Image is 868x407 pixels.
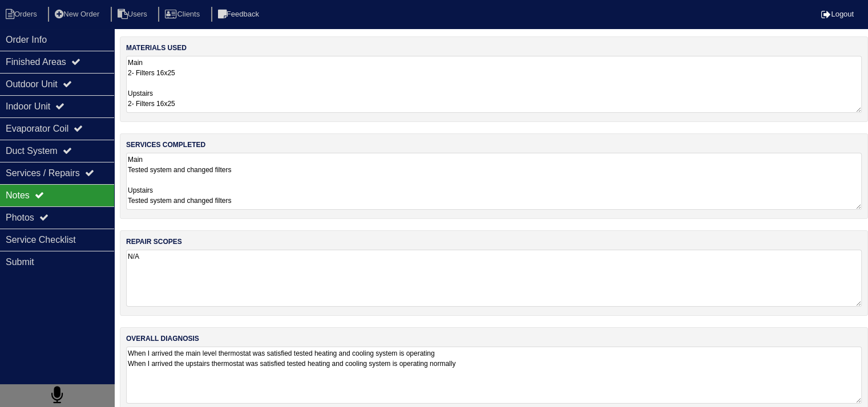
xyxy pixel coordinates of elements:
[126,250,862,307] textarea: N/A
[48,10,108,18] a: New Order
[158,10,209,18] a: Clients
[126,43,187,53] label: materials used
[48,7,108,22] li: New Order
[126,347,862,404] textarea: When I arrived the main level thermostat was satisfied tested heating and cooling system is opera...
[821,10,854,18] a: Logout
[126,237,182,247] label: repair scopes
[111,7,156,22] li: Users
[126,140,205,150] label: services completed
[126,333,199,344] label: overall diagnosis
[111,10,156,18] a: Users
[158,7,209,22] li: Clients
[126,56,862,113] textarea: Main 2- Filters 16x25 Upstairs 2- Filters 16x25
[126,153,862,210] textarea: Main Tested system and changed filters Upstairs Tested system and changed filters
[211,7,268,22] li: Feedback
